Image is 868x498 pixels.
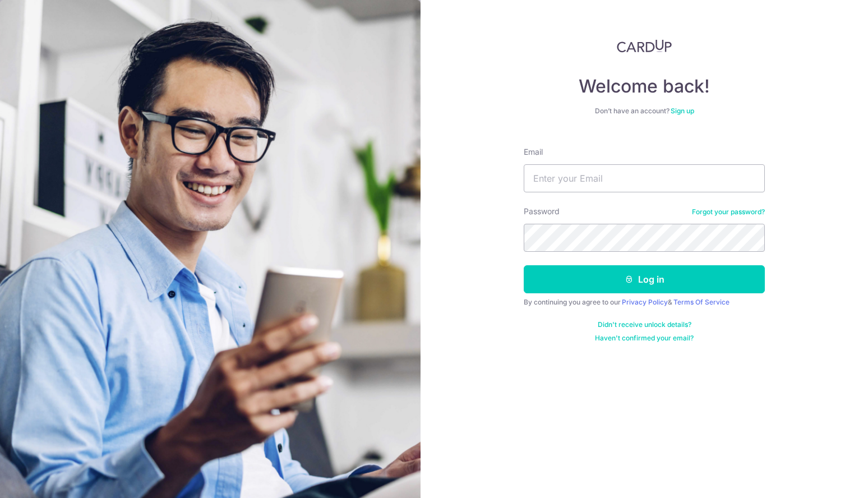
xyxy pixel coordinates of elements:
[524,206,560,217] label: Password
[671,107,694,115] a: Sign up
[622,298,668,306] a: Privacy Policy
[617,39,672,53] img: CardUp Logo
[595,334,694,343] a: Haven't confirmed your email?
[524,265,765,293] button: Log in
[524,146,543,158] label: Email
[598,320,691,329] a: Didn't receive unlock details?
[673,298,730,306] a: Terms Of Service
[524,75,765,98] h4: Welcome back!
[524,298,765,307] div: By continuing you agree to our &
[524,164,765,192] input: Enter your Email
[692,208,765,216] a: Forgot your password?
[524,107,765,116] div: Don’t have an account?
